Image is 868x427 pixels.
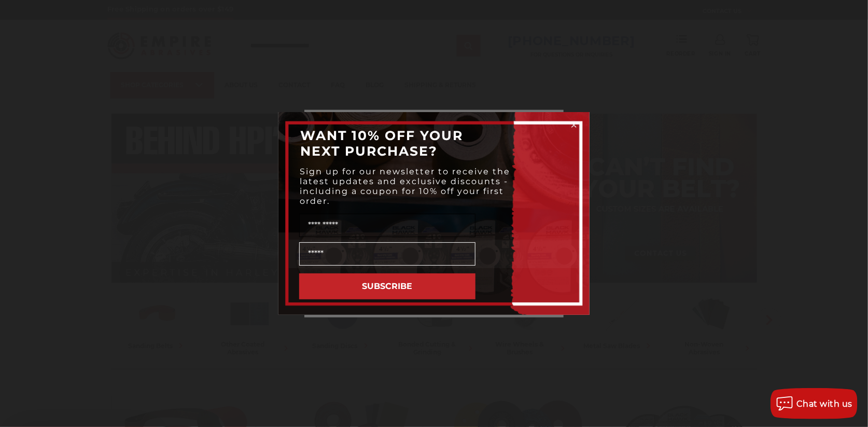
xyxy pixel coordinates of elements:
[569,120,579,130] button: Close dialog
[771,388,858,419] button: Chat with us
[300,167,510,206] span: Sign up for our newsletter to receive the latest updates and exclusive discounts - including a co...
[796,399,852,409] span: Chat with us
[299,273,475,299] button: SUBSCRIBE
[300,128,463,159] span: WANT 10% OFF YOUR NEXT PURCHASE?
[299,242,475,266] input: Email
